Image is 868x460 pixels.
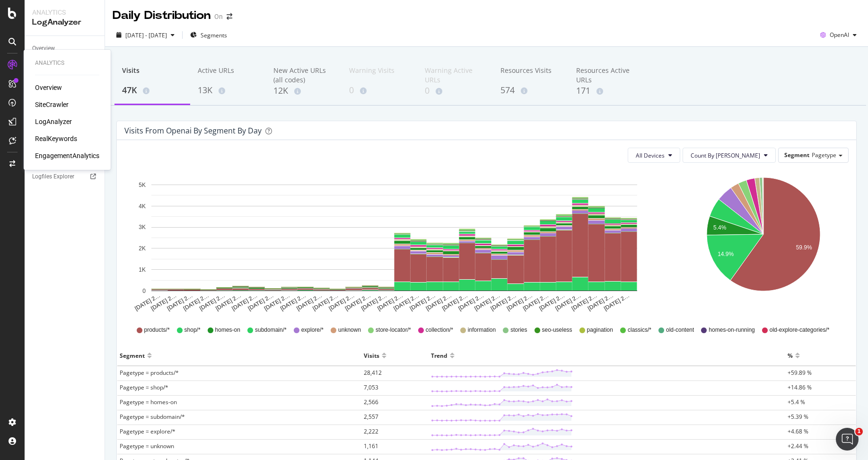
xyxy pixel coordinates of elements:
span: 1 [855,428,863,435]
div: Visits from openai by Segment by Day [124,126,262,135]
span: 2,557 [364,413,378,421]
span: classics/* [628,326,651,334]
a: LogAnalyzer [35,117,72,126]
span: +14.86 % [788,383,812,391]
div: 12K [273,85,334,97]
div: Visits [364,348,379,363]
div: New Active URLs (all codes) [273,66,334,85]
button: OpenAI [816,27,860,43]
text: 5.4% [713,224,727,231]
text: 3K [139,224,146,231]
span: +5.39 % [788,413,808,421]
span: 1,161 [364,442,378,450]
span: 28,412 [364,369,382,377]
div: % [788,348,793,363]
div: arrow-right-arrow-left [227,13,232,20]
div: On [214,12,223,21]
div: Visits [122,66,183,84]
a: EngagementAnalytics [35,151,99,160]
a: Overview [35,83,62,92]
text: 5K [139,182,146,188]
a: Logfiles Explorer [32,172,98,182]
div: Logfiles Explorer [32,172,74,182]
span: products/* [144,326,170,334]
div: Resources Visits [500,66,561,84]
span: 7,053 [364,383,378,391]
div: 47K [122,84,183,97]
a: SiteCrawler [35,100,69,109]
text: 0 [142,288,146,294]
span: Segments [201,31,227,39]
span: homes-on [215,326,240,334]
span: 2,222 [364,427,378,435]
button: Count By [PERSON_NAME] [683,148,776,163]
div: Daily Distribution [113,8,210,24]
span: Pagetype = unknown [120,442,174,450]
div: Segment [120,348,145,363]
span: +2.44 % [788,442,808,450]
svg: A chart. [678,170,849,312]
div: LogAnalyzer [32,17,97,28]
span: explore/* [301,326,324,334]
button: Segments [186,27,231,43]
span: 2,566 [364,398,378,406]
span: store-locator/* [376,326,411,334]
a: RealKeywords [35,134,77,143]
text: 4K [139,203,146,210]
span: +59.89 % [788,369,812,377]
div: 0 [349,84,410,97]
span: Segment [784,151,809,159]
span: shop/* [184,326,201,334]
text: 59.9% [796,244,812,251]
span: [DATE] - [DATE] [125,31,167,39]
button: [DATE] - [DATE] [113,27,178,43]
div: 171 [576,85,637,97]
span: Pagetype = shop/* [120,383,168,391]
span: unknown [338,326,361,334]
span: homes-on-running [709,326,754,334]
span: +4.68 % [788,427,808,435]
svg: A chart. [124,170,664,312]
div: Warning Active URLs [425,66,485,85]
span: information [468,326,496,334]
span: Pagetype = subdomain/* [120,413,185,421]
div: Overview [32,44,55,53]
span: +5.4 % [788,398,805,406]
div: 13K [198,84,258,97]
div: Analytics [35,59,99,67]
span: Pagetype [812,151,836,159]
div: Active URLs [198,66,258,84]
div: 0 [425,85,485,97]
span: pagination [587,326,613,334]
span: subdomain/* [255,326,287,334]
iframe: Intercom live chat [836,428,859,451]
div: 574 [500,84,561,97]
div: Trend [431,348,447,363]
a: Overview [32,44,98,53]
div: Warning Visits [349,66,410,84]
span: Pagetype = homes-on [120,398,177,406]
span: Count By Day [691,151,760,159]
button: All Devices [628,148,680,163]
span: old-explore-categories/* [770,326,830,334]
span: collection/* [426,326,453,334]
text: 14.9% [718,251,734,257]
div: Resources Active URLs [576,66,637,85]
span: Pagetype = products/* [120,369,179,377]
span: OpenAI [830,31,849,39]
div: Analytics [32,8,97,17]
text: 2K [139,245,146,252]
span: seo-useless [542,326,572,334]
span: old-content [666,326,694,334]
span: Pagetype = explore/* [120,427,175,435]
text: 1K [139,266,146,273]
span: All Devices [636,151,665,159]
span: stories [510,326,527,334]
